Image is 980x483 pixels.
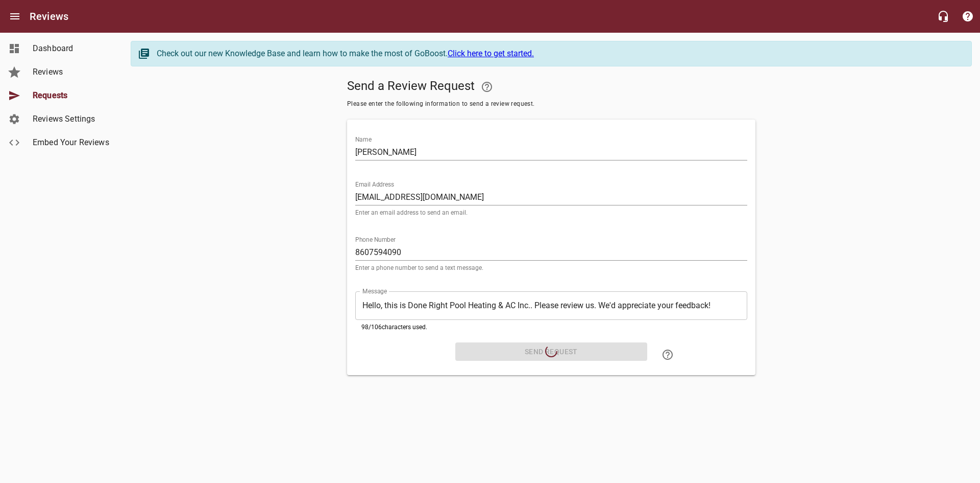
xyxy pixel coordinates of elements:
[955,4,980,29] button: Support Portal
[355,265,747,271] p: Enter a phone number to send a text message.
[33,42,110,55] span: Dashboard
[347,99,755,109] span: Please enter the following information to send a review request.
[30,8,68,25] h6: Reviews
[33,136,110,149] span: Embed Your Reviews
[361,324,427,331] span: 98 / 106 characters used.
[33,66,110,78] span: Reviews
[362,301,740,310] textarea: Hello, this is Done Right Pool Heating & AC Inc.. Please review us. We'd appreciate your feedback!
[355,237,396,243] label: Phone Number
[157,48,961,60] div: Check out our new Knowledge Base and learn how to make the most of GoBoost.
[355,136,372,143] label: Name
[475,75,499,99] a: Your Google or Facebook account must be connected to "Send a Review Request"
[655,342,680,367] a: Learn how to "Send a Review Request"
[931,4,955,29] button: Live Chat
[3,4,27,29] button: Open drawer
[347,75,755,99] h5: Send a Review Request
[355,181,394,188] label: Email Address
[33,89,110,102] span: Requests
[448,49,534,58] a: Click here to get started.
[355,210,747,216] p: Enter an email address to send an email.
[33,113,110,125] span: Reviews Settings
